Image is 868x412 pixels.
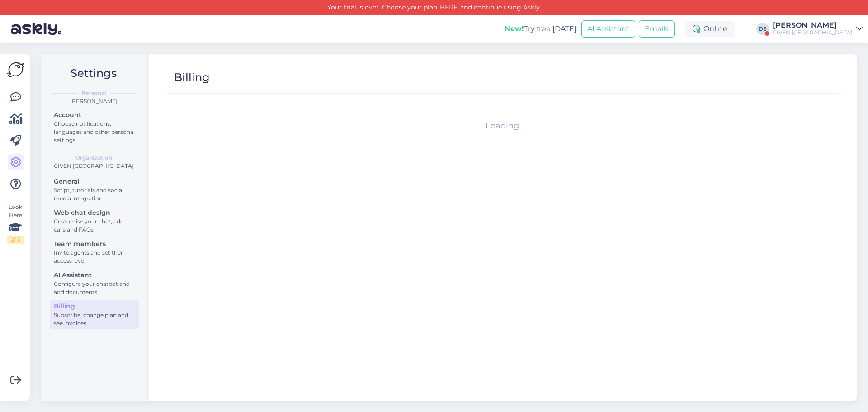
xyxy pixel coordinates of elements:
[639,20,675,38] button: Emails
[54,208,135,218] div: Web chat design
[48,65,139,82] h2: Settings
[48,162,139,170] div: GIVEN [GEOGRAPHIC_DATA]
[54,311,135,327] div: Subscribe, change plan and see invoices
[171,120,839,132] div: Loading...
[54,239,135,249] div: Team members
[7,61,24,78] img: Askly Logo
[54,218,135,234] div: Customise your chat, add calls and FAQs
[581,20,635,38] button: AI Assistant
[50,300,139,329] a: BillingSubscribe, change plan and see invoices
[437,3,460,11] a: HERE
[505,24,578,34] div: Try free [DATE]:
[7,203,24,244] div: Look Here
[50,109,139,146] a: AccountChoose notifications, languages and other personal settings
[54,120,135,144] div: Choose notifications, languages and other personal settings
[174,69,210,86] div: Billing
[7,236,24,244] div: 2 / 3
[50,269,139,298] a: AI AssistantConfigure your chatbot and add documents
[48,97,139,105] div: [PERSON_NAME]
[685,21,735,37] div: Online
[773,29,853,36] div: GIVEN [GEOGRAPHIC_DATA]
[81,89,106,97] b: Personal
[54,249,135,265] div: Invite agents and set their access level
[54,302,135,311] div: Billing
[54,186,135,203] div: Script, tutorials and social media integration
[50,175,139,204] a: GeneralScript, tutorials and social media integration
[75,154,112,162] b: Organization
[54,270,135,280] div: AI Assistant
[756,23,769,35] div: DS
[50,238,139,266] a: Team membersInvite agents and set their access level
[54,110,135,120] div: Account
[773,22,863,36] a: [PERSON_NAME]GIVEN [GEOGRAPHIC_DATA]
[54,280,135,296] div: Configure your chatbot and add documents
[773,22,853,29] div: [PERSON_NAME]
[54,177,135,186] div: General
[505,24,524,33] b: New!
[50,207,139,235] a: Web chat designCustomise your chat, add calls and FAQs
